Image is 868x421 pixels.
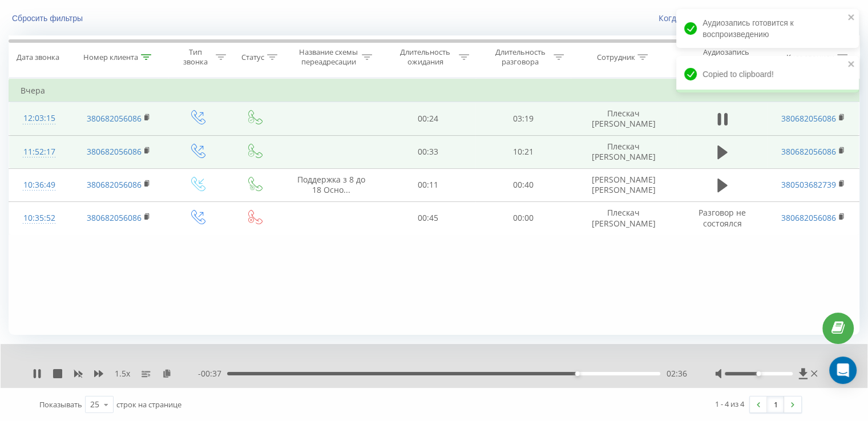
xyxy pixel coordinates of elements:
button: close [847,59,855,70]
div: 10:35:52 [21,207,58,229]
td: 00:45 [381,201,475,234]
span: строк на странице [116,399,181,410]
button: Сбросить фильтры [9,13,88,23]
td: [PERSON_NAME] [PERSON_NAME] [571,168,677,201]
div: Дата звонка [17,52,59,62]
div: 1 - 4 из 4 [715,398,744,410]
div: Accessibility label [756,371,761,376]
div: Длительность ожидания [395,47,456,67]
a: 380682056086 [87,113,142,124]
td: 00:40 [475,168,570,201]
span: 1.5 x [115,368,130,379]
div: Длительность разговора [490,47,551,67]
div: 12:03:15 [21,107,58,129]
a: Когда данные могут отличаться от других систем [659,13,859,23]
a: 1 [767,396,784,412]
a: 380503682739 [781,179,836,190]
span: Показывать [39,399,82,410]
td: 03:19 [475,102,570,135]
td: 10:21 [475,135,570,168]
span: - 00:37 [198,368,227,379]
div: Название схемы переадресации [298,47,359,67]
td: Вчера [9,79,859,102]
div: 10:36:49 [21,174,58,196]
td: Плескач [PERSON_NAME] [571,135,677,168]
span: 02:36 [666,368,687,379]
div: Сотрудник [596,52,635,62]
td: 00:11 [381,168,475,201]
a: 380682056086 [781,146,836,157]
div: Open Intercom Messenger [829,357,857,384]
td: 00:00 [475,201,570,234]
a: 380682056086 [87,179,142,190]
div: Copied to clipboard! [676,56,859,92]
div: 25 [90,399,99,410]
td: 00:33 [381,135,475,168]
div: Тип звонка [179,47,213,67]
td: Плескач [PERSON_NAME] [571,102,677,135]
td: Плескач [PERSON_NAME] [571,201,677,234]
td: 00:24 [381,102,475,135]
a: 380682056086 [781,113,836,124]
div: Статус [241,52,264,62]
div: Accessibility label [575,371,580,376]
span: Поддержка з 8 до 18 Осно... [297,174,365,195]
div: Аудиозапись готовится к воспроизведению [676,9,859,48]
button: close [847,13,855,23]
span: Разговор не состоялся [699,207,746,228]
a: 380682056086 [781,212,836,223]
div: Номер клиента [83,52,138,62]
a: 380682056086 [87,146,142,157]
a: 380682056086 [87,212,142,223]
div: 11:52:17 [21,141,58,163]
